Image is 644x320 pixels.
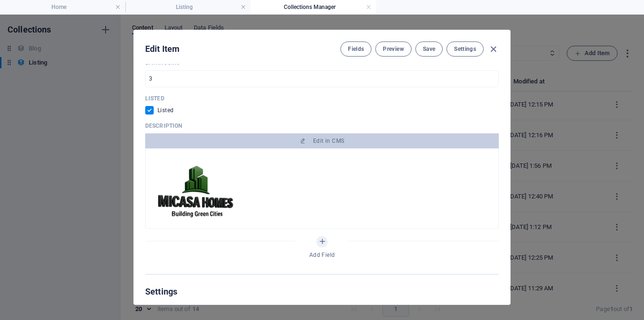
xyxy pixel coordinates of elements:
[145,70,499,87] input: 0
[251,2,376,12] h4: Collections Manager
[145,286,499,297] h2: Settings
[375,41,411,57] button: Preview
[423,45,435,53] span: Save
[454,45,476,53] span: Settings
[145,122,499,130] p: Description
[145,43,180,55] h2: Edit Item
[340,41,372,57] button: Fields
[313,137,344,145] span: Edit in CMS
[145,95,499,102] p: Listed
[145,133,499,148] button: Edit in CMS
[383,45,404,53] span: Preview
[125,2,251,12] h4: Listing
[348,45,364,53] span: Fields
[415,41,443,57] button: Save
[309,251,335,259] span: Add Field
[446,41,484,57] button: Settings
[157,107,173,114] span: Listed
[316,236,328,247] button: Add Field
